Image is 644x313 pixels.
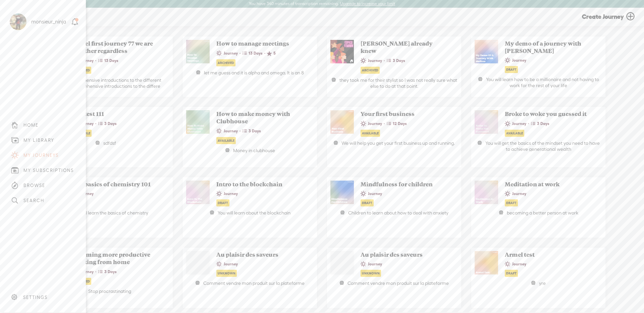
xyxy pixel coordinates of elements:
div: SEARCH [23,198,44,203]
div: BROWSE [23,183,45,188]
div: MY SUBSCRIPTIONS [23,168,74,173]
div: MY LIBRARY [23,137,54,143]
div: HOME [23,122,39,128]
div: monsieur_ninja [31,18,66,25]
div: SETTINGS [23,295,48,300]
div: MY JOURNEYS [23,152,59,158]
